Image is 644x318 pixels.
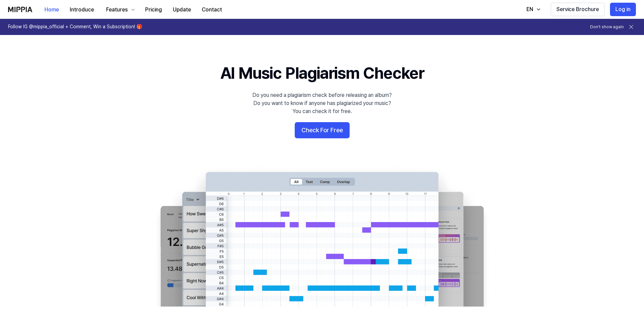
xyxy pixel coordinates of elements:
[167,3,196,16] button: Update
[167,0,196,19] a: Update
[220,62,424,84] h1: AI Music Plagiarism Checker
[39,0,64,19] a: Home
[140,3,167,16] button: Pricing
[64,3,99,16] button: Introduce
[99,3,140,16] button: Features
[610,3,636,16] button: Log in
[525,5,535,13] div: EN
[39,3,64,16] button: Home
[8,24,142,30] h1: Follow IG @mippia_official + Comment, Win a Subscription! 🎁
[252,91,392,115] div: Do you need a plagiarism check before releasing an album? Do you want to know if anyone has plagi...
[520,3,545,16] button: EN
[295,122,350,138] button: Check For Free
[590,24,624,30] button: Don't show again
[147,165,497,307] img: main Image
[551,3,605,16] button: Service Brochure
[8,7,32,12] img: logo
[105,6,129,14] div: Features
[196,3,227,16] button: Contact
